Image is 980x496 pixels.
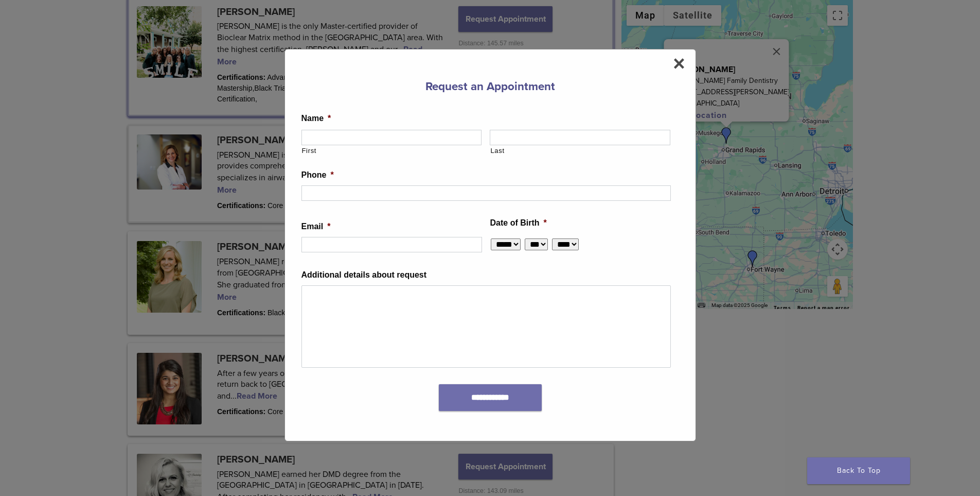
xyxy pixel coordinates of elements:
[301,113,331,124] label: Name
[301,221,331,232] label: Email
[673,53,685,74] span: ×
[807,457,910,484] a: Back To Top
[490,146,670,156] label: Last
[490,218,547,229] label: Date of Birth
[301,170,334,181] label: Phone
[302,146,482,156] label: First
[301,74,679,99] h3: Request an Appointment
[301,270,427,281] label: Additional details about request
